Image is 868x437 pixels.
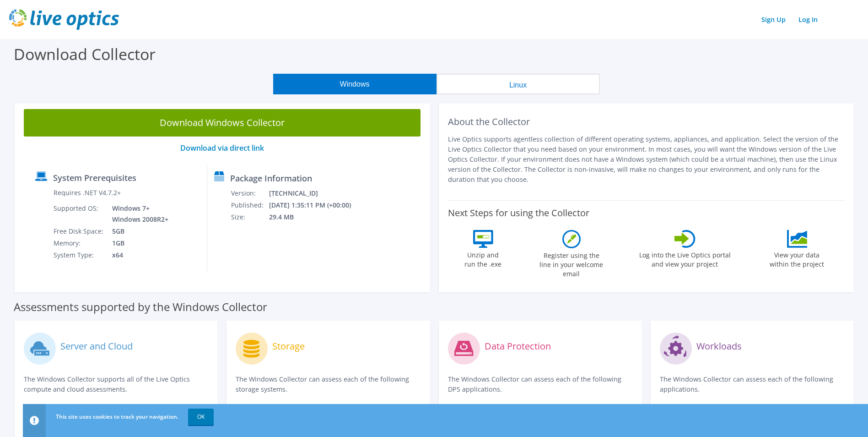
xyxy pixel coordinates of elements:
[269,211,363,223] td: 29.4 MB
[462,248,504,269] label: Unzip and run the .exe
[448,208,589,218] label: Next Steps for using the Collector
[448,374,632,394] p: The Windows Collector can assess each of the following DPS applications.
[794,13,822,26] a: Log In
[448,116,845,127] h2: About the Collector
[448,134,845,185] p: Live Optics supports agentless collection of different operating systems, appliances, and applica...
[269,187,363,199] td: [TECHNICAL_ID]
[14,44,156,65] label: Download Collector
[236,374,420,394] p: The Windows Collector can assess each of the following storage systems.
[231,211,269,223] td: Size:
[273,74,437,94] button: Windows
[269,199,363,211] td: [DATE] 1:35:11 PM (+00:00)
[696,342,742,351] label: Workloads
[764,248,830,269] label: View your data within the project
[231,187,269,199] td: Version:
[53,202,105,225] td: Supported OS:
[230,174,312,183] label: Package Information
[9,9,119,30] img: live_optics_svg.svg
[54,188,121,197] label: Requires .NET V4.7.2+
[53,225,105,237] td: Free Disk Space:
[24,374,208,394] p: The Windows Collector supports all of the Live Optics compute and cloud assessments.
[180,143,264,153] a: Download via direct link
[105,237,170,249] td: 1GB
[105,249,170,261] td: x64
[757,13,790,26] a: Sign Up
[437,74,600,94] button: Linux
[105,225,170,237] td: 5GB
[53,173,136,182] label: System Prerequisites
[60,342,133,351] label: Server and Cloud
[639,248,731,269] label: Log into the Live Optics portal and view your project
[53,249,105,261] td: System Type:
[14,302,267,311] label: Assessments supported by the Windows Collector
[231,199,269,211] td: Published:
[56,413,178,421] span: This site uses cookies to track your navigation.
[485,342,551,351] label: Data Protection
[188,409,214,425] a: OK
[660,374,844,394] p: The Windows Collector can assess each of the following applications.
[105,202,170,225] td: Windows 7+ Windows 2008R2+
[53,237,105,249] td: Memory:
[24,109,421,137] a: Download Windows Collector
[272,342,305,351] label: Storage
[537,248,606,279] label: Register using the line in your welcome email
